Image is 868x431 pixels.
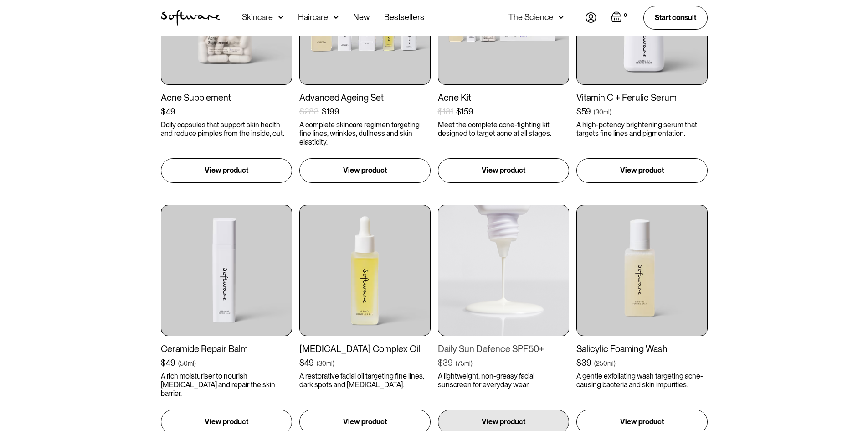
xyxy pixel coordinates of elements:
p: A lightweight, non-greasy facial sunscreen for everyday wear. [438,372,569,389]
div: Skincare [242,13,273,22]
div: 30ml [596,108,610,117]
div: ( [594,108,596,117]
div: ( [178,359,180,368]
div: 30ml [318,359,333,368]
p: View product [482,165,525,176]
div: 0 [622,11,629,20]
div: ) [471,359,473,368]
div: ) [333,359,334,368]
p: A restorative facial oil targeting fine lines, dark spots and [MEDICAL_DATA]. [299,372,431,389]
div: $59 [576,107,591,117]
p: A gentle exfoliating wash targeting acne-causing bacteria and skin impurities. [576,372,708,389]
div: Vitamin C + Ferulic Serum [576,92,708,103]
div: Daily Sun Defence SPF50+ [438,343,569,354]
p: A high-potency brightening serum that targets fine lines and pigmentation. [576,120,708,138]
div: $49 [161,358,175,368]
div: $159 [456,107,473,117]
img: arrow down [334,13,339,22]
div: $39 [576,358,591,368]
p: View product [343,165,387,176]
img: Software Logo [161,10,220,26]
div: 75ml [457,359,471,368]
div: The Science [508,13,553,22]
div: 50ml [180,359,194,368]
div: Salicylic Foaming Wash [576,343,708,354]
p: A complete skincare regimen targeting fine lines, wrinkles, dullness and skin elasticity. [299,120,431,147]
div: ) [194,359,196,368]
p: View product [205,416,248,427]
p: View product [620,165,664,176]
p: View product [620,416,664,427]
div: $49 [161,107,175,117]
p: Daily capsules that support skin health and reduce pimples from the inside, out. [161,120,292,138]
div: Acne Supplement [161,92,292,103]
p: View product [343,416,387,427]
img: arrow down [278,13,283,22]
div: $199 [322,107,339,117]
div: ( [317,359,318,368]
p: Meet the complete acne-fighting kit designed to target acne at all stages. [438,120,569,138]
a: Start consult [643,6,708,29]
div: Haircare [298,13,328,22]
p: View product [482,416,525,427]
div: Acne Kit [438,92,569,103]
div: $283 [299,107,319,117]
div: Ceramide Repair Balm [161,343,292,354]
div: $49 [299,358,314,368]
div: ( [456,359,457,368]
div: ) [614,359,616,368]
p: View product [205,165,248,176]
div: Advanced Ageing Set [299,92,431,103]
div: [MEDICAL_DATA] Complex Oil [299,343,431,354]
div: $39 [438,358,453,368]
img: arrow down [559,13,564,22]
div: ( [594,359,596,368]
a: home [161,10,220,26]
div: $181 [438,107,453,117]
div: 250ml [596,359,614,368]
a: Open empty cart [611,11,629,24]
p: A rich moisturiser to nourish [MEDICAL_DATA] and repair the skin barrier. [161,372,292,398]
div: ) [610,108,611,117]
